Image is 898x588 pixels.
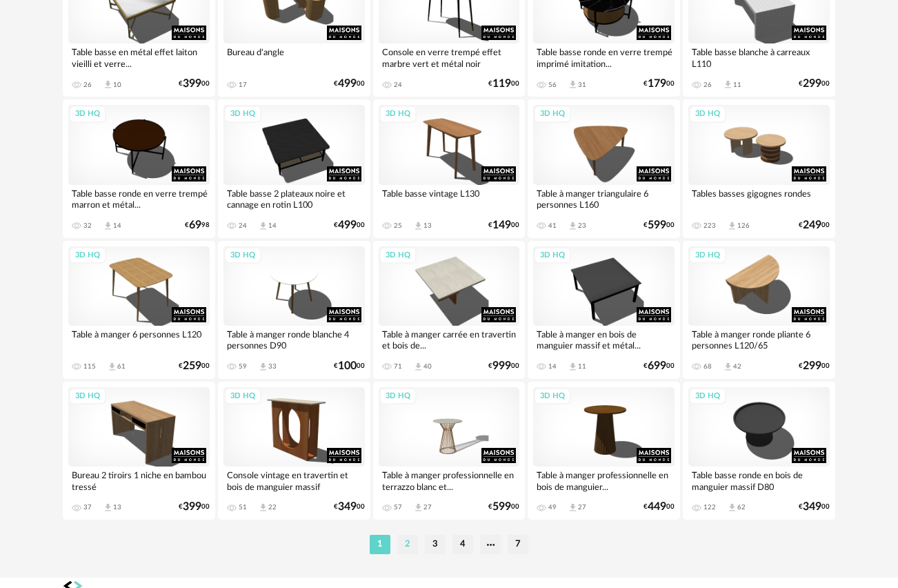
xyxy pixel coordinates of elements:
[413,362,423,372] span: Download icon
[413,502,423,513] span: Download icon
[379,106,417,123] div: 3D HQ
[799,362,830,371] div: € 00
[534,388,571,405] div: 3D HQ
[224,247,261,264] div: 3D HQ
[568,221,578,231] span: Download icon
[534,247,571,264] div: 3D HQ
[63,241,215,379] a: 3D HQ Table à manger 6 personnes L120 115 Download icon 61 €25900
[223,467,365,494] div: Console vintage en travertin et bois de manguier massif
[733,81,741,89] div: 11
[578,81,586,89] div: 31
[648,79,666,88] span: 179
[103,79,113,90] span: Download icon
[568,362,578,372] span: Download icon
[103,502,113,513] span: Download icon
[689,388,726,405] div: 3D HQ
[394,503,402,511] div: 57
[179,79,210,88] div: € 00
[334,79,365,88] div: € 00
[107,362,117,372] span: Download icon
[83,503,92,511] div: 37
[578,503,586,511] div: 27
[334,502,365,511] div: € 00
[723,79,733,90] span: Download icon
[803,79,821,88] span: 299
[683,382,835,520] a: 3D HQ Table basse ronde en bois de manguier massif D80 122 Download icon 62 €34900
[528,382,680,520] a: 3D HQ Table à manger professionnelle en bois de manguier... 49 Download icon 27 €44900
[492,362,511,371] span: 999
[688,467,830,494] div: Table basse ronde en bois de manguier massif D80
[648,221,666,230] span: 599
[239,362,247,371] div: 59
[63,99,215,237] a: 3D HQ Table basse ronde en verre trempé marron et métal... 32 Download icon 14 €6998
[643,502,675,511] div: € 00
[373,241,526,379] a: 3D HQ Table à manger carrée en travertin et bois de... 71 Download icon 40 €99900
[548,81,557,89] div: 56
[423,362,432,371] div: 40
[397,535,418,554] li: 2
[334,362,365,371] div: € 00
[548,222,557,230] div: 41
[379,185,520,213] div: Table basse vintage L130
[492,79,511,88] span: 119
[373,99,526,237] a: 3D HQ Table basse vintage L130 25 Download icon 13 €14900
[83,81,92,89] div: 26
[113,222,121,230] div: 14
[688,43,830,71] div: Table basse blanche à carreaux L110
[103,221,113,231] span: Download icon
[68,185,210,213] div: Table basse ronde en verre trempé marron et métal...
[69,388,106,405] div: 3D HQ
[548,362,557,371] div: 14
[338,221,357,230] span: 499
[488,79,519,88] div: € 00
[68,43,210,71] div: Table basse en métal effet laiton vieilli et verre...
[394,81,402,89] div: 24
[63,382,215,520] a: 3D HQ Bureau 2 tiroirs 1 niche en bambou tressé 37 Download icon 13 €39900
[704,362,712,371] div: 68
[113,503,121,511] div: 13
[179,502,210,511] div: € 00
[452,535,473,554] li: 4
[379,326,520,353] div: Table à manger carrée en travertin et bois de...
[223,326,365,353] div: Table à manger ronde blanche 4 personnes D90
[239,222,247,230] div: 24
[69,247,106,264] div: 3D HQ
[488,362,519,371] div: € 00
[413,221,423,231] span: Download icon
[379,43,520,71] div: Console en verre trempé effet marbre vert et métal noir
[113,81,121,89] div: 10
[68,326,210,353] div: Table à manger 6 personnes L120
[528,241,680,379] a: 3D HQ Table à manger en bois de manguier massif et métal... 14 Download icon 11 €69900
[258,362,268,372] span: Download icon
[803,502,821,511] span: 349
[189,221,201,230] span: 69
[737,222,750,230] div: 126
[258,502,268,513] span: Download icon
[534,106,571,123] div: 3D HQ
[258,221,268,231] span: Download icon
[683,99,835,237] a: 3D HQ Tables basses gigognes rondes 223 Download icon 126 €24900
[488,221,519,230] div: € 00
[218,99,370,237] a: 3D HQ Table basse 2 plateaux noire et cannage en rotin L100 24 Download icon 14 €49900
[643,79,675,88] div: € 00
[578,362,586,371] div: 11
[239,81,247,89] div: 17
[799,79,830,88] div: € 00
[183,362,201,371] span: 259
[394,362,402,371] div: 71
[68,467,210,494] div: Bureau 2 tiroirs 1 niche en bambou tressé
[704,503,716,511] div: 122
[704,81,712,89] div: 26
[224,106,261,123] div: 3D HQ
[803,362,821,371] span: 299
[799,221,830,230] div: € 00
[423,503,432,511] div: 27
[379,388,417,405] div: 3D HQ
[268,222,277,230] div: 14
[688,326,830,353] div: Table à manger ronde pliante 6 personnes L120/65
[733,362,741,371] div: 42
[338,79,357,88] span: 499
[648,502,666,511] span: 449
[218,382,370,520] a: 3D HQ Console vintage en travertin et bois de manguier massif 51 Download icon 22 €34900
[223,185,365,213] div: Table basse 2 plateaux noire et cannage en rotin L100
